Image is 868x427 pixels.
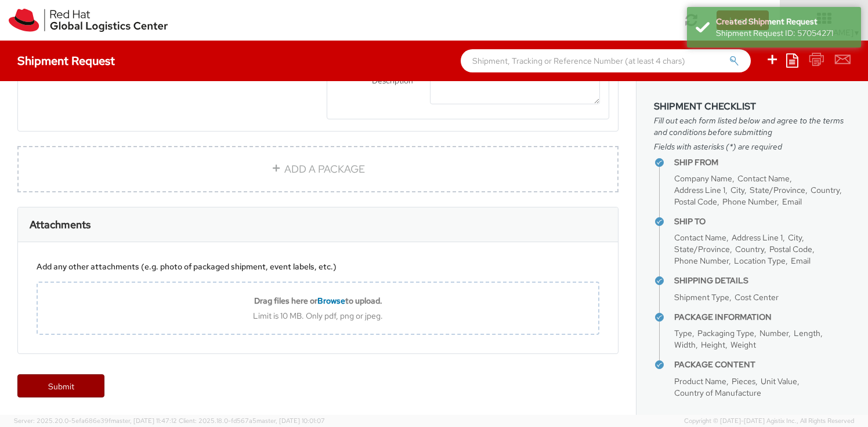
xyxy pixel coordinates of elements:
[17,54,115,67] h4: Shipment Request
[317,295,345,306] span: Browse
[37,261,599,272] div: Add any other attachments (e.g. photo of packaged shipment, event labels, etc.)
[674,328,692,338] span: Type
[17,146,619,192] a: ADD A PACKAGE
[716,16,852,27] div: Created Shipment Request
[654,101,851,112] h3: Shipment Checklist
[461,49,751,72] input: Shipment, Tracking or Reference Number (at least 4 chars)
[737,173,790,184] span: Contact Name
[730,340,756,350] span: Weight
[654,141,851,152] span: Fields with asterisks (*) are required
[674,232,726,243] span: Contact Name
[256,417,325,425] span: master, [DATE] 10:01:07
[674,360,851,369] h4: Package Content
[730,185,744,195] span: City
[14,417,177,425] span: Server: 2025.20.0-5efa686e39f
[732,376,755,386] span: Pieces
[734,256,786,266] span: Location Type
[674,173,732,184] span: Company Name
[794,328,820,338] span: Length
[674,376,726,386] span: Product Name
[254,295,382,306] b: Drag files here or to upload.
[769,244,812,254] span: Postal Code
[17,374,104,397] a: Submit
[701,340,725,350] span: Height
[674,185,725,195] span: Address Line 1
[372,75,413,86] span: Description
[735,292,779,302] span: Cost Center
[788,232,802,243] span: City
[716,27,852,39] div: Shipment Request ID: 57054271
[732,232,783,243] span: Address Line 1
[759,328,789,338] span: Number
[674,256,729,266] span: Phone Number
[38,311,598,321] div: Limit is 10 MB. Only pdf, png or jpeg.
[735,244,764,254] span: Country
[684,417,854,426] span: Copyright © [DATE]-[DATE] Agistix Inc., All Rights Reserved
[674,244,730,254] span: State/Province
[674,388,761,398] span: Country of Manufacture
[674,292,729,302] span: Shipment Type
[722,196,777,207] span: Phone Number
[30,219,91,231] h3: Attachments
[9,9,168,32] img: rh-logistics-00dfa346123c4ec078e1.svg
[674,313,851,322] h4: Package Information
[111,417,177,425] span: master, [DATE] 11:47:12
[674,217,851,226] h4: Ship To
[179,417,325,425] span: Client: 2025.18.0-fd567a5
[674,196,717,207] span: Postal Code
[750,185,805,195] span: State/Province
[654,115,851,138] span: Fill out each form listed below and agree to the terms and conditions before submitting
[761,376,797,386] span: Unit Value
[811,185,840,195] span: Country
[674,340,696,350] span: Width
[697,328,754,338] span: Packaging Type
[791,256,811,266] span: Email
[782,196,802,207] span: Email
[674,276,851,285] h4: Shipping Details
[674,158,851,167] h4: Ship From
